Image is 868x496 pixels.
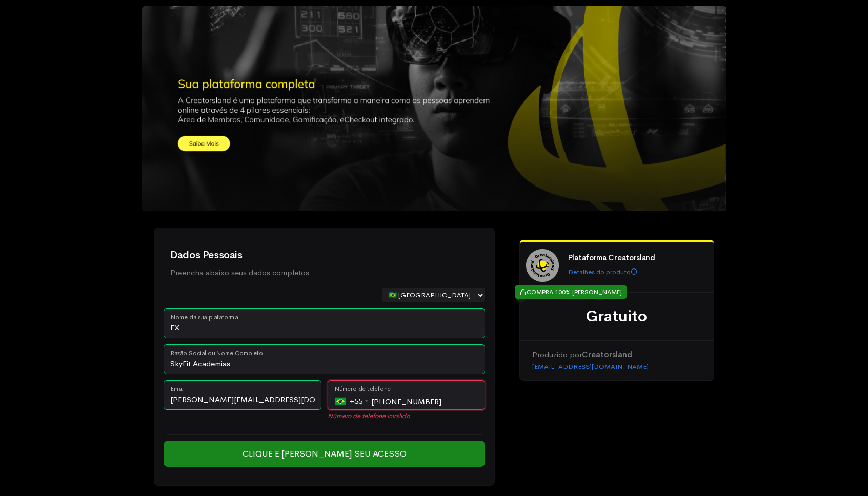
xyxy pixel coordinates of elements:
div: COMPRA 100% [PERSON_NAME] [515,285,627,299]
h2: Dados Pessoais [170,250,309,261]
div: Brazil (Brasil): +55 [331,393,371,409]
input: Meu Negócio Online [164,308,485,338]
input: Nome Completo [164,344,485,374]
div: Gratuito [532,305,701,328]
input: Email [164,380,321,410]
a: Detalhes do produto [568,267,637,276]
p: Produzido por [532,349,701,361]
div: +55 [335,393,371,409]
strong: Creatorsland [582,349,632,359]
h4: Plataforma Creatorsland [568,254,704,262]
p: Preencha abaixo seus dados completos [170,267,309,279]
img: SELO_CREATORSLAND(FINAL)-03.png [526,249,559,282]
a: [EMAIL_ADDRESS][DOMAIN_NAME] [532,362,649,371]
img: ... [142,6,726,211]
em: Número de telefone inválido [328,411,410,420]
input: Clique e [PERSON_NAME] seu Acesso [164,441,485,467]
